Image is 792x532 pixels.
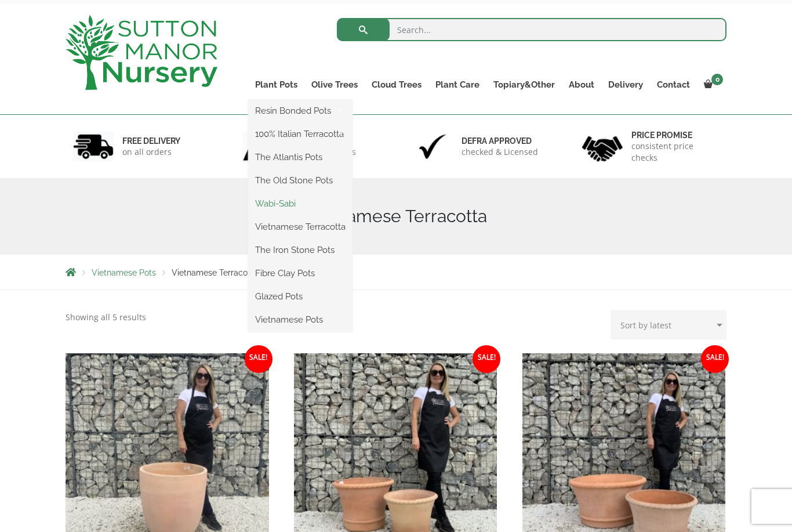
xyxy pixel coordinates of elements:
[650,77,697,93] a: Contact
[172,268,258,277] span: Vietnamese Terracotta
[66,15,217,90] img: logo
[66,310,146,324] p: Showing all 5 results
[701,345,729,373] span: Sale!
[486,77,562,93] a: Topiary&Other
[248,288,353,305] a: Glazed Pots
[248,311,353,328] a: Vietnamese Pots
[711,74,723,85] span: 0
[697,77,726,93] a: 0
[428,77,486,93] a: Plant Care
[631,140,720,164] p: consistent price checks
[631,130,720,140] h6: Price promise
[248,125,353,143] a: 100% Italian Terracotta
[248,265,353,282] a: Fibre Clay Pots
[66,206,726,227] h1: Vietnamese Terracotta
[122,146,180,158] p: on all orders
[66,267,726,277] nav: Breadcrumbs
[248,195,353,212] a: Wabi-Sabi
[92,268,156,277] a: Vietnamese Pots
[473,345,500,373] span: Sale!
[462,136,538,146] h6: Defra approved
[248,102,353,120] a: Resin Bonded Pots
[248,172,353,189] a: The Old Stone Pots
[304,77,365,93] a: Olive Trees
[248,241,353,259] a: The Iron Stone Pots
[245,345,273,373] span: Sale!
[462,146,538,158] p: checked & Licensed
[248,149,353,166] a: The Atlantis Pots
[611,310,726,339] select: Shop order
[248,77,304,93] a: Plant Pots
[582,129,623,164] img: 4.jpg
[248,218,353,236] a: Vietnamese Terracotta
[365,77,428,93] a: Cloud Trees
[412,132,453,161] img: 3.jpg
[601,77,650,93] a: Delivery
[562,77,601,93] a: About
[243,132,284,161] img: 2.jpg
[122,136,180,146] h6: FREE DELIVERY
[337,18,727,41] input: Search...
[73,132,114,161] img: 1.jpg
